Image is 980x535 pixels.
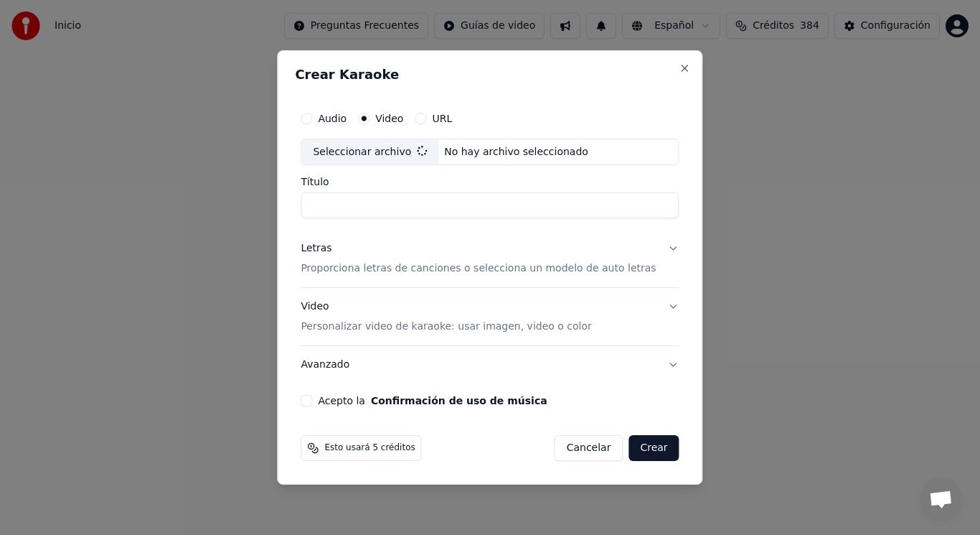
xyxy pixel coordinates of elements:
[301,139,438,165] div: Seleccionar archivo
[324,442,415,454] span: Esto usará 5 créditos
[318,396,547,406] label: Acepto la
[301,320,591,334] p: Personalizar video de karaoke: usar imagen, video o color
[301,300,591,335] div: Video
[628,435,679,461] button: Crear
[301,231,679,288] button: LetrasProporciona letras de canciones o selecciona un modelo de auto letras
[375,113,403,124] label: Video
[301,242,331,256] div: Letras
[301,177,679,187] label: Título
[438,145,594,159] div: No hay archivo seleccionado
[301,289,679,346] button: VideoPersonalizar video de karaoke: usar imagen, video o color
[301,262,656,276] p: Proporciona letras de canciones o selecciona un modelo de auto letras
[318,113,347,124] label: Audio
[301,346,679,383] button: Avanzado
[295,68,684,81] h2: Crear Karaoke
[371,396,547,406] button: Acepto la
[555,435,623,461] button: Cancelar
[432,113,452,124] label: URL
